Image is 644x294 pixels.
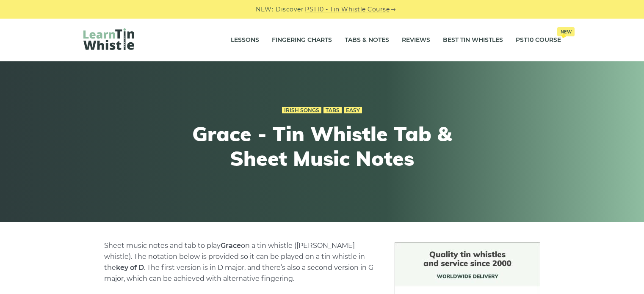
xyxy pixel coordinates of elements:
a: PST10 CourseNew [516,30,561,51]
h1: Grace - Tin Whistle Tab & Sheet Music Notes [166,122,478,170]
a: Lessons [231,30,259,51]
strong: key of D [116,264,144,272]
span: New [557,27,575,36]
a: Irish Songs [282,107,321,114]
a: Best Tin Whistles [443,30,503,51]
a: Easy [344,107,362,114]
img: LearnTinWhistle.com [83,28,134,50]
a: Tabs [323,107,342,114]
a: Reviews [402,30,430,51]
a: Fingering Charts [272,30,332,51]
a: Tabs & Notes [345,30,389,51]
p: Sheet music notes and tab to play on a tin whistle ([PERSON_NAME] whistle). The notation below is... [104,240,374,284]
strong: Grace [221,242,241,250]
